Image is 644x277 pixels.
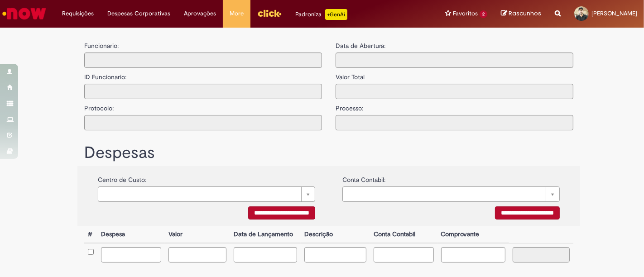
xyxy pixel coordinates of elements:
h1: Despesas [84,144,573,162]
span: Favoritos [453,9,478,18]
label: Processo: [336,99,363,113]
span: Requisições [62,9,94,18]
label: Conta Contabil: [342,171,385,184]
th: Conta Contabil [370,226,437,243]
a: Rascunhos [501,10,541,18]
p: +GenAi [325,9,347,20]
span: Rascunhos [509,9,541,18]
a: Limpar campo {0} [98,186,315,202]
th: Despesa [97,226,165,243]
th: Descrição [301,226,370,243]
label: Centro de Custo: [98,171,146,184]
span: 2 [480,10,487,18]
label: ID Funcionario: [84,68,126,81]
span: [PERSON_NAME] [591,10,637,17]
img: click_logo_yellow_360x200.png [257,6,282,20]
a: Limpar campo {0} [342,186,560,202]
span: Despesas Corporativas [107,9,170,18]
th: Comprovante [437,226,509,243]
th: # [84,226,97,243]
span: Aprovações [184,9,216,18]
div: Padroniza [295,9,347,20]
th: Data de Lançamento [230,226,301,243]
label: Funcionario: [84,41,119,50]
span: More [230,9,244,18]
label: Data de Abertura: [336,41,385,50]
img: ServiceNow [1,5,48,23]
label: Protocolo: [84,99,114,113]
th: Valor [165,226,230,243]
label: Valor Total [336,68,365,81]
